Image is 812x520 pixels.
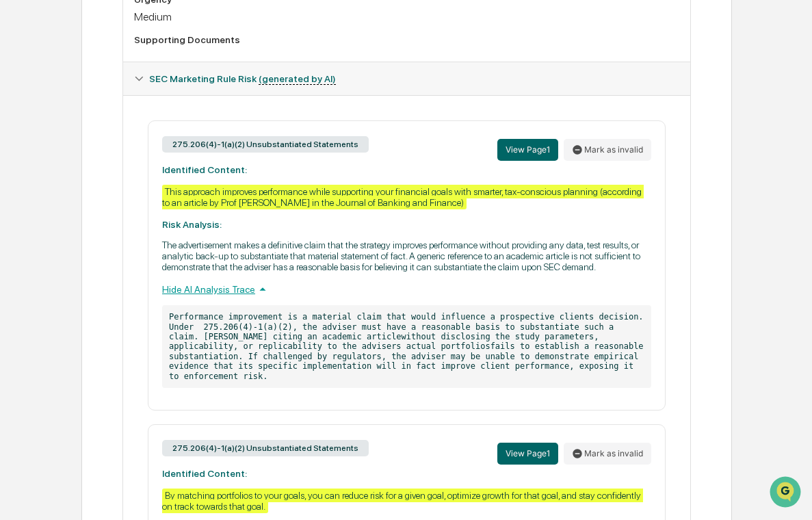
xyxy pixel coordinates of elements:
[121,223,149,234] span: [DATE]
[27,306,86,320] span: Data Lookup
[14,152,92,163] div: Past conversations
[14,105,38,129] img: 1746055101610-c473b297-6a78-478c-a979-82029cc54cd1
[136,339,166,350] span: Pylon
[8,300,92,325] a: 🔎Data Lookup
[14,281,25,292] div: 🖐️
[113,280,170,294] span: Attestations
[233,109,249,125] button: Start new chat
[162,489,643,513] div: By matching portfolios to your goals, you can reduce risk for a given goal, optimize growth for t...
[564,443,651,465] button: Mark as invalid
[96,339,166,350] a: Powered byPylon
[162,164,247,175] strong: Identified Content:
[14,29,249,51] p: How can we help?
[94,274,175,299] a: 🗄️Attestations
[162,219,222,230] strong: Risk Analysis:
[162,440,369,456] div: 275.206(4)-1(a)(2) Unsubstantiated Statements
[497,139,558,161] button: View Page1
[8,274,94,299] a: 🖐️Preclearance
[162,185,644,209] div: This approach improves performance while supporting your financial goals with smarter, tax-consci...
[212,149,249,166] button: See all
[497,443,558,465] button: View Page1
[62,118,188,129] div: We're available if you need us!
[14,307,25,318] div: 🔎
[162,468,247,479] strong: Identified Content:
[42,223,111,234] span: [PERSON_NAME]
[162,136,369,153] div: 275.206(4)-1(a)(2) Unsubstantiated Statements
[114,186,118,197] span: •
[162,282,651,297] div: Hide AI Analysis Trace
[149,73,336,84] span: SEC Marketing Rule Risk
[134,34,679,45] div: Supporting Documents
[121,186,149,197] span: [DATE]
[123,62,690,95] div: SEC Marketing Rule Risk (generated by AI)
[27,280,88,294] span: Preclearance
[14,210,36,232] img: Cece Ferraez
[134,10,679,23] div: Medium
[564,139,651,161] button: Mark as invalid
[62,105,224,118] div: Start new chat
[162,305,651,388] p: Performance improvement is a material claim that would influence a prospective clients decision. ...
[14,173,36,195] img: Cece Ferraez
[99,281,110,292] div: 🗄️
[114,223,118,234] span: •
[768,475,805,512] iframe: Open customer support
[259,73,336,85] u: (generated by AI)
[162,239,651,272] p: The advertisement makes a definitive claim that the strategy improves performance without providi...
[42,186,111,197] span: [PERSON_NAME]
[29,105,53,129] img: 1751574470498-79e402a7-3db9-40a0-906f-966fe37d0ed6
